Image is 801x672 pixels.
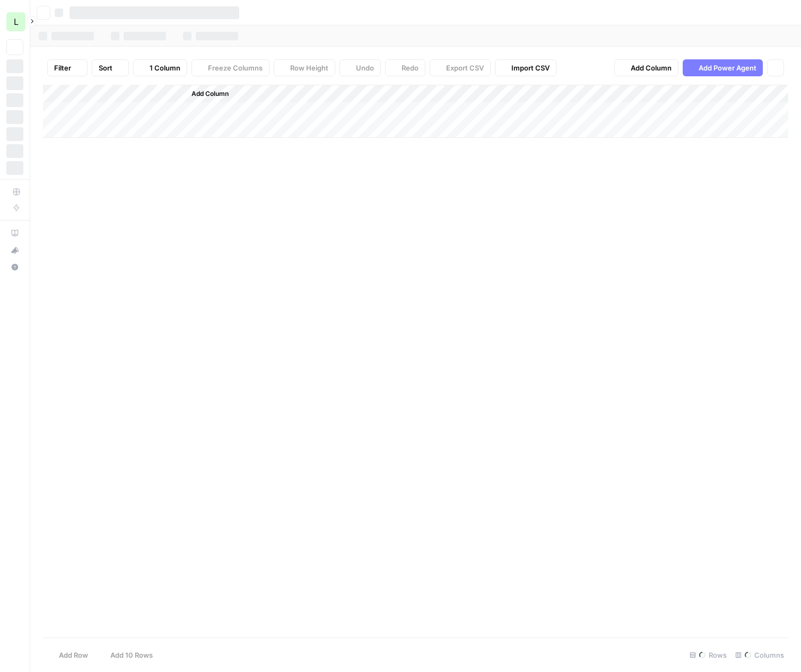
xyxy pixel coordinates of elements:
span: Row Height [290,63,328,73]
button: What's new? [6,242,23,259]
span: Undo [356,63,374,73]
div: Rows [685,647,731,664]
span: Add Column [191,89,229,99]
span: 1 Column [150,63,180,73]
button: Sort [92,59,129,76]
button: Import CSV [495,59,556,76]
a: AirOps Academy [6,225,23,242]
button: Workspace: Lob [6,8,23,35]
button: Add Column [178,87,233,101]
button: Help + Support [6,259,23,276]
span: Add Column [631,63,672,73]
button: Redo [385,59,425,76]
span: Redo [402,63,419,73]
span: Add Power Agent [699,63,756,73]
span: Add 10 Rows [110,650,153,660]
button: 1 Column [133,59,187,76]
button: Export CSV [430,59,491,76]
button: Add Power Agent [683,59,763,76]
button: Freeze Columns [191,59,269,76]
span: Freeze Columns [208,63,263,73]
span: Filter [54,63,71,73]
button: Filter [47,59,88,76]
span: Add Row [59,650,88,660]
span: L [14,15,19,28]
div: Columns [731,647,788,664]
button: Add 10 Rows [94,647,159,664]
div: What's new? [7,242,23,258]
span: Export CSV [446,63,484,73]
span: Import CSV [511,63,550,73]
button: Undo [339,59,381,76]
button: Row Height [274,59,335,76]
span: Sort [99,63,112,73]
button: Add Row [43,647,94,664]
button: Add Column [614,59,678,76]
